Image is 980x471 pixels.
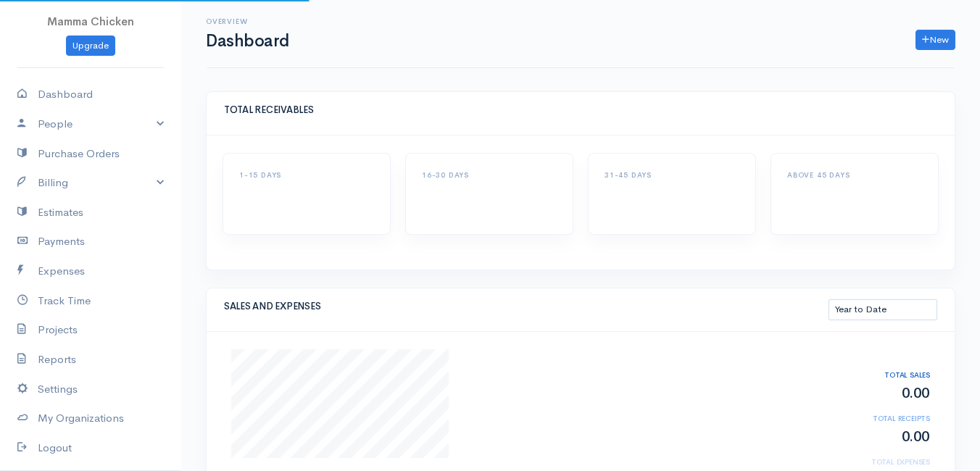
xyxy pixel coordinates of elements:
[787,171,922,179] h6: ABOVE 45 DAYS
[826,414,930,422] h6: TOTAL RECEIPTS
[66,36,115,57] a: Upgrade
[605,171,739,179] h6: 31-45 DAYS
[915,30,955,51] a: New
[239,171,374,179] h6: 1-15 DAYS
[224,105,937,115] h5: TOTAL RECEIVABLES
[47,14,134,28] span: Mamma Chicken
[224,301,829,312] h5: SALES AND EXPENSES
[826,458,930,466] h6: TOTAL EXPENSES
[206,32,289,50] h1: Dashboard
[422,171,557,179] h6: 16-30 DAYS
[826,429,930,445] h2: 0.00
[826,371,930,379] h6: TOTAL SALES
[206,17,289,25] h6: Overview
[826,385,930,401] h2: 0.00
